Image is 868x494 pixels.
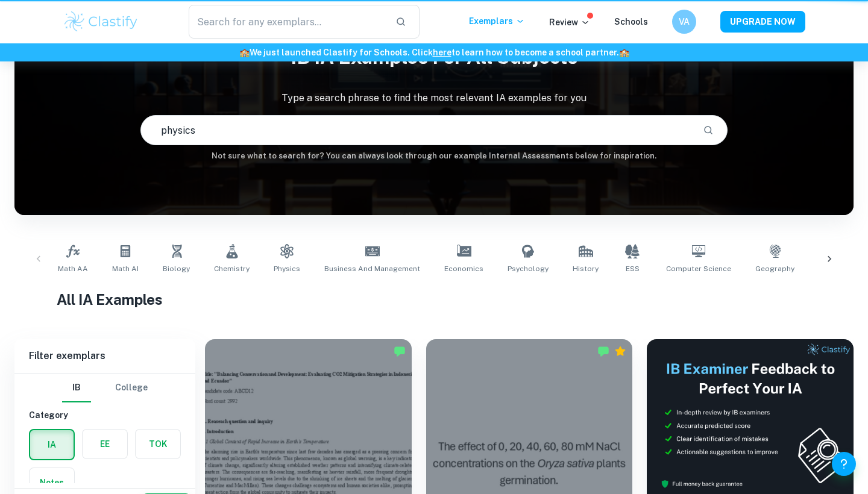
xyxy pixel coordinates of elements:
div: Filter type choice [62,374,148,402]
img: Clastify logo [63,10,139,34]
button: IB [62,374,91,402]
span: Psychology [508,263,549,274]
div: Premium [614,345,626,357]
a: here [433,48,451,57]
button: College [115,374,148,402]
p: Review [549,16,590,29]
p: Exemplars [469,14,525,28]
span: 🏫 [239,48,250,57]
span: Geography [755,263,794,274]
img: Marked [597,345,609,357]
span: Business and Management [324,263,420,274]
h6: Not sure what to search for? You can always look through our example Internal Assessments below f... [14,150,854,162]
span: Physics [274,263,300,274]
input: E.g. player arrangements, enthalpy of combustion, analysis of a big city... [141,113,693,147]
span: Chemistry [214,263,250,274]
span: History [573,263,599,274]
span: Economics [444,263,483,274]
button: IA [30,430,74,459]
h6: Category [29,408,181,422]
span: 🏫 [619,48,629,57]
span: Math AA [58,263,88,274]
button: TOK [136,430,180,458]
span: Biology [163,263,190,274]
p: Type a search phrase to find the most relevant IA examples for you [14,91,854,105]
span: ESS [626,263,640,274]
h1: All IA Examples [57,289,812,310]
button: UPGRADE NOW [720,11,805,33]
h6: Filter exemplars [14,339,195,373]
button: EE [83,430,127,458]
input: Search for any exemplars... [189,5,386,39]
button: Search [698,120,719,140]
span: Computer Science [666,263,731,274]
a: Schools [614,17,648,27]
button: VA [672,10,696,34]
span: Math AI [112,263,139,274]
img: Marked [394,345,406,357]
h6: We just launched Clastify for Schools. Click to learn how to become a school partner. [2,46,866,59]
h6: VA [678,15,691,28]
img: Thumbnail [647,339,854,494]
button: Help and Feedback [832,452,856,476]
